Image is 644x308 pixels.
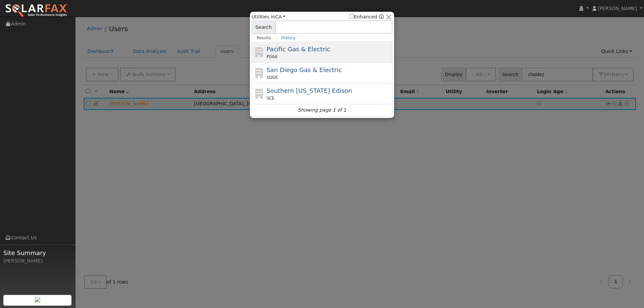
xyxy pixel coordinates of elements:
span: Search [252,20,275,34]
span: Show enhanced providers [350,13,384,20]
span: San Diego Gas & Electric [267,66,342,73]
i: Showing page 1 of 1 [298,107,346,114]
span: SCE [267,95,275,101]
span: Southern [US_STATE] Edison [267,87,352,94]
input: Enhanced [350,14,354,18]
span: [PERSON_NAME] [598,6,637,11]
a: Results [252,34,276,42]
a: Enhanced Providers [379,14,384,19]
label: Enhanced [350,13,377,20]
img: retrieve [35,297,40,302]
a: CA [275,14,285,19]
span: SDGE [267,74,278,80]
div: [PERSON_NAME] [3,257,72,264]
span: PG&E [267,54,278,60]
img: SolarFax [5,4,68,18]
span: Pacific Gas & Electric [267,46,330,53]
span: Site Summary [3,248,72,257]
span: Utilities in [252,13,285,20]
a: History [276,34,301,42]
